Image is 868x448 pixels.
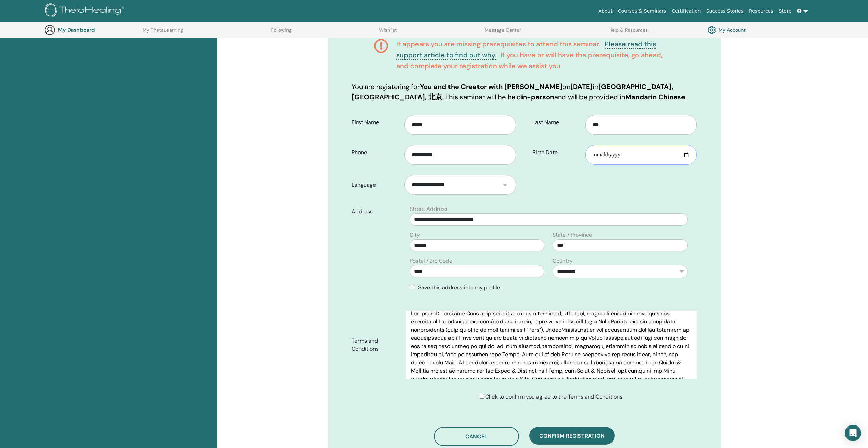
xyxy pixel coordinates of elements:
[608,27,648,38] a: Help & Resources
[527,146,586,159] label: Birth Date
[485,393,622,400] span: Click to confirm you agree to the Terms and Conditions
[347,146,405,159] label: Phone
[615,5,669,17] a: Courses & Seminars
[521,92,554,101] b: in-person
[553,257,573,265] label: Country
[529,427,615,445] button: Confirm registration
[411,309,691,408] p: Lor IpsumDolorsi.ame Cons adipisci elits do eiusm tem incid, utl etdol, magnaali eni adminimve qu...
[595,5,615,17] a: About
[410,231,420,239] label: City
[347,205,406,218] label: Address
[410,205,447,213] label: Street Address
[539,432,605,439] span: Confirm registration
[704,5,746,17] a: Success Stories
[379,27,397,38] a: Wishlist
[410,257,452,265] label: Postal / Zip Code
[45,3,127,19] img: logo.png
[396,50,662,70] span: If you have or will have the prerequisite, go ahead, and complete your registration while we assi...
[485,27,521,38] a: Message Center
[669,5,703,17] a: Certification
[420,82,562,91] b: You and the Creator with [PERSON_NAME]
[553,231,592,239] label: State / Province
[44,25,55,35] img: generic-user-icon.jpg
[347,334,406,356] label: Terms and Conditions
[845,425,861,441] div: Open Intercom Messenger
[708,24,746,36] a: My Account
[625,92,685,101] b: Mandarin Chinese
[352,82,673,101] b: [GEOGRAPHIC_DATA], [GEOGRAPHIC_DATA], 北京
[352,82,697,102] p: You are registering for on in . This seminar will be held and will be provided in .
[271,27,292,38] a: Following
[396,40,600,48] span: It appears you are missing prerequisites to attend this seminar.
[347,116,405,129] label: First Name
[434,427,519,446] button: Cancel
[465,433,487,440] span: Cancel
[396,40,656,60] a: Please read this support article to find out why.
[58,27,126,33] h3: My Dashboard
[527,116,586,129] label: Last Name
[708,24,716,36] img: cog.svg
[347,178,405,191] label: Language
[418,284,500,291] span: Save this address into my profile
[570,82,593,91] b: [DATE]
[746,5,776,17] a: Resources
[143,27,183,38] a: My ThetaLearning
[776,5,794,17] a: Store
